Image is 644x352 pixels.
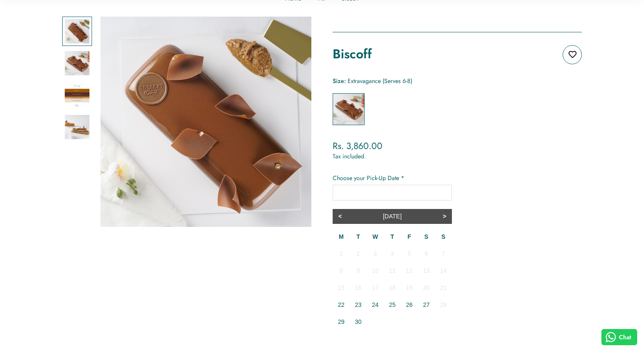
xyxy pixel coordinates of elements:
div: > [437,209,452,224]
span: 22 [338,301,345,308]
span: 27 [423,301,430,308]
span: 29 [338,318,345,325]
span: 26 [406,301,413,308]
span: Size: [333,77,346,85]
span: 14 [440,267,447,274]
span: 12 [406,267,413,274]
th: W [367,228,384,245]
label: Extravagance (Serves 6-8) [333,93,365,125]
span: 25 [389,301,396,308]
th: S [418,228,435,245]
span: 8 [339,267,343,274]
th: T [350,228,367,245]
span: 1 [339,250,343,257]
span: [DATE] [383,213,402,220]
div: < [333,209,348,224]
span: 6 [425,250,428,257]
th: S [435,228,452,245]
span: 15 [338,284,345,291]
span: 13 [423,267,430,274]
span: Rs. 3,860.00 [333,140,382,152]
h1: Biscoff [333,45,372,63]
span: 10 [372,267,379,274]
span: 11 [389,267,396,274]
button: Chat [601,329,638,345]
span: 24 [372,301,379,308]
span: 21 [440,284,447,291]
span: Extravagance (Serves 6-8) [348,77,412,85]
span: 4 [391,250,394,257]
th: T [384,228,401,245]
span: 30 [355,318,362,325]
span: 16 [355,284,362,291]
span: 17 [372,284,379,291]
span: 9 [356,267,360,274]
span: 28 [440,301,447,308]
span: 23 [355,301,362,308]
span: 19 [406,284,413,291]
div: Tax included. [333,152,582,161]
th: F [401,228,418,245]
span: 18 [389,284,396,291]
span: 5 [408,250,411,257]
label: Choose your Pick-Up Date * [333,174,582,183]
span: 7 [442,250,445,257]
span: Chat [619,333,631,342]
button: Add to wishlist [563,45,582,64]
span: 2 [356,250,360,257]
th: M [333,228,350,245]
span: 3 [374,250,377,257]
span: 20 [423,284,430,291]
